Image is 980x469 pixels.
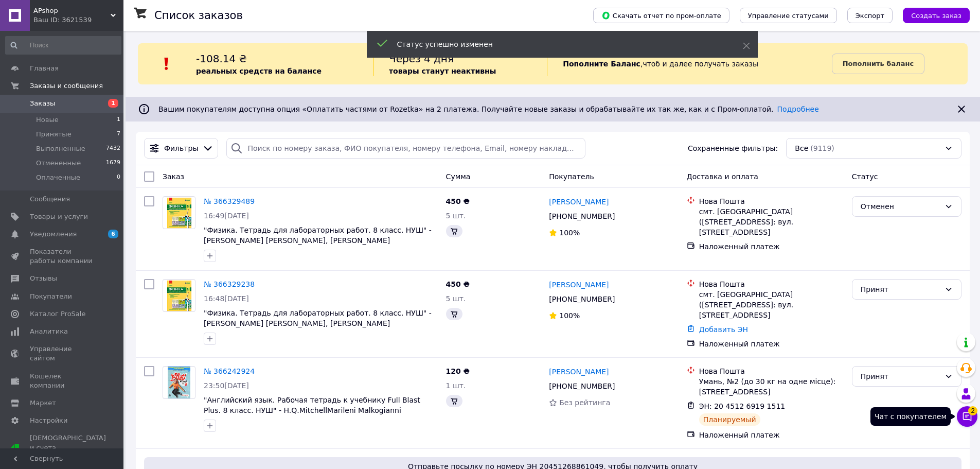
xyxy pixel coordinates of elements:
span: Принятые [36,130,72,139]
img: Фото товару [166,280,192,311]
span: Без рейтинга [559,398,610,407]
a: № 366329238 [204,280,255,288]
a: Добавить ЭН [699,325,748,334]
span: Покупатель [549,172,594,181]
span: Отмененные [36,159,81,168]
b: Пополнить баланс [843,60,914,67]
span: [DEMOGRAPHIC_DATA] и счета [30,433,106,462]
h1: Список заказов [154,9,243,22]
span: Уведомления [30,230,77,239]
span: 6 [108,230,118,238]
span: Маркет [30,398,56,408]
input: Поиск [5,36,121,55]
span: Заказы и сообщения [30,81,103,91]
div: Отменен [861,201,940,212]
button: Экспорт [847,8,893,23]
b: Пополните Баланс [563,60,640,68]
div: [PHONE_NUMBER] [547,209,617,223]
span: Отзывы [30,274,57,283]
span: Доставка и оплата [687,172,758,181]
div: Умань, №2 (до 30 кг на одне місце): [STREET_ADDRESS] [699,376,844,397]
span: 450 ₴ [446,280,470,288]
span: Кошелек компании [30,372,95,390]
span: Настройки [30,416,67,425]
span: Оплаченные [36,173,80,182]
img: Фото товару [168,367,191,398]
span: 23:50[DATE] [204,381,249,390]
span: -108.14 ₴ [196,53,247,65]
a: "Физика. Тетрадь для лабораторных работ. 8 класс. НУШ" - [PERSON_NAME] [PERSON_NAME], [PERSON_NAM... [204,309,432,338]
span: 5 шт. [446,212,466,220]
div: Принят [861,371,940,382]
span: Заказы [30,99,55,108]
a: Фото товару [163,366,195,399]
a: № 366242924 [204,367,255,375]
span: APshop [33,6,111,15]
span: Товары и услуги [30,212,88,221]
a: № 366329489 [204,197,255,205]
span: (9119) [810,144,834,152]
span: 1 [117,115,120,125]
span: Вашим покупателям доступна опция «Оплатить частями от Rozetka» на 2 платежа. Получайте новые зака... [158,105,819,113]
span: Все [795,143,808,153]
div: , чтоб и далее получать заказы [547,51,831,76]
div: Статус успешно изменен [397,39,717,49]
b: реальных средств на балансе [196,67,322,75]
span: 5 шт. [446,294,466,303]
span: Управление сайтом [30,344,95,363]
span: Скачать отчет по пром-оплате [601,11,721,20]
div: Чат с покупателем [870,407,951,426]
span: 16:49[DATE] [204,212,249,220]
img: :exclamation: [159,56,174,72]
div: Нова Пошта [699,366,844,376]
a: Создать заказ [893,11,970,19]
a: [PERSON_NAME] [549,280,609,290]
span: 100% [559,311,580,320]
img: Фото товару [166,197,192,229]
div: смт. [GEOGRAPHIC_DATA] ([STREET_ADDRESS]: вул. [STREET_ADDRESS] [699,289,844,320]
div: [PHONE_NUMBER] [547,292,617,306]
div: Наложенный платеж [699,339,844,349]
span: Покупатели [30,292,72,301]
span: 120 ₴ [446,367,470,375]
span: 0 [117,173,120,182]
div: Нова Пошта [699,279,844,289]
span: 2 [968,406,977,415]
a: Фото товару [163,196,195,229]
span: 16:48[DATE] [204,294,249,303]
span: 100% [559,229,580,237]
span: Главная [30,64,59,73]
input: Поиск по номеру заказа, ФИО покупателя, номеру телефона, Email, номеру накладной [226,138,585,159]
a: [PERSON_NAME] [549,197,609,207]
span: Сумма [446,172,471,181]
a: "Физика. Тетрадь для лабораторных работ. 8 класс. НУШ" - [PERSON_NAME] [PERSON_NAME], [PERSON_NAM... [204,226,432,255]
span: Каталог ProSale [30,309,85,319]
span: Выполненные [36,144,85,153]
span: Заказ [163,172,184,181]
div: Ваш ID: 3621539 [33,15,123,25]
span: 7432 [106,144,120,153]
div: [PHONE_NUMBER] [547,379,617,393]
span: 450 ₴ [446,197,470,205]
a: "Английский язык. Рабочая тетрадь к учебнику Full Blast Plus. 8 класс. НУШ" - H.Q.MitchellMarilen... [204,396,420,414]
a: [PERSON_NAME] [549,367,609,377]
button: Скачать отчет по пром-оплате [593,8,729,23]
span: Показатели работы компании [30,247,95,266]
span: Статус [852,172,878,181]
div: Принят [861,284,940,295]
span: 1679 [106,159,120,168]
span: Создать заказ [911,12,961,20]
a: Подробнее [777,105,819,113]
span: 1 шт. [446,381,466,390]
span: 7 [117,130,120,139]
span: Новые [36,115,59,125]
span: 1 [108,99,118,108]
a: Пополнить баланс [832,54,924,74]
div: Планируемый [699,413,760,426]
button: Управление статусами [740,8,837,23]
a: Фото товару [163,279,195,312]
button: Создать заказ [903,8,970,23]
